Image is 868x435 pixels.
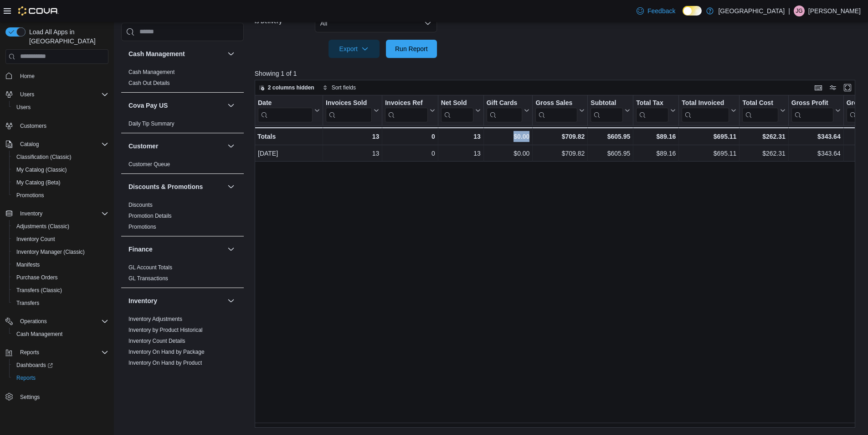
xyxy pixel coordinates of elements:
span: Dashboards [13,360,108,371]
p: [PERSON_NAME] [808,5,861,16]
span: Cash Management [128,68,175,76]
div: $695.11 [682,131,736,142]
div: Finance [121,262,244,288]
div: Date [258,99,313,122]
h3: Cash Management [128,49,185,58]
a: Transfers (Classic) [13,285,66,296]
div: Gift Card Sales [486,99,522,122]
span: Classification (Classic) [16,153,72,161]
span: Customers [16,120,108,131]
span: Users [20,91,34,98]
button: Users [16,89,38,100]
input: Dark Mode [683,6,702,16]
button: Users [9,101,112,114]
span: Adjustments (Classic) [16,223,69,230]
div: Gross Profit [791,99,833,107]
span: Inventory Count [16,236,55,243]
p: | [788,5,790,16]
button: Users [2,88,112,101]
a: Reports [13,372,39,383]
button: 2 columns hidden [255,82,318,93]
button: Customer [128,142,224,151]
span: Customers [20,122,46,130]
button: Sort fields [319,82,360,93]
button: Gift Cards [486,99,529,122]
button: Classification (Classic) [9,151,112,163]
span: Run Report [395,44,428,53]
div: Total Invoiced [682,99,729,122]
span: Promotions [13,190,108,201]
span: Operations [20,318,47,325]
span: GL Transactions [128,275,168,282]
span: Reports [20,349,39,356]
button: Total Invoiced [682,99,736,122]
a: Promotions [128,224,156,230]
a: Classification (Classic) [13,152,75,162]
a: Manifests [13,259,43,270]
span: Reports [16,374,36,382]
span: Operations [16,316,108,327]
div: Gift Cards [486,99,522,107]
span: Inventory Manager (Classic) [16,248,85,256]
span: Inventory On Hand by Product [128,359,202,367]
span: JG [796,5,802,16]
span: Transfers (Classic) [16,287,62,294]
div: $709.82 [535,148,585,159]
button: Discounts & Promotions [128,182,224,191]
div: Subtotal [591,99,623,107]
span: Feedback [647,6,675,16]
button: Transfers [9,297,112,309]
a: Promotion Details [128,213,172,219]
h3: Finance [128,245,153,254]
button: Customer [226,141,236,152]
span: Load All Apps in [GEOGRAPHIC_DATA] [26,27,108,46]
div: $343.64 [791,148,841,159]
button: My Catalog (Classic) [9,163,112,176]
button: Transfers (Classic) [9,284,112,297]
span: Cash Management [13,329,108,340]
a: Promotions [13,190,48,201]
a: Inventory Manager (Classic) [13,246,88,257]
div: $262.31 [742,131,785,142]
a: Adjustments (Classic) [13,221,73,232]
a: Inventory Count [13,234,59,245]
button: Discounts & Promotions [226,181,236,192]
div: Totals [257,131,320,142]
a: Cash Management [128,69,175,75]
div: $605.95 [591,148,630,159]
span: Reports [16,347,108,358]
span: Classification (Classic) [13,152,108,162]
div: Invoices Ref [385,99,427,107]
span: My Catalog (Classic) [13,164,108,175]
div: 0 [385,131,435,142]
span: Dark Mode [683,16,683,16]
h3: Discounts & Promotions [128,182,203,191]
div: $605.95 [591,131,630,142]
span: Users [16,104,31,111]
button: Display options [827,82,838,93]
span: Customer Queue [128,161,170,168]
span: Users [13,102,108,113]
div: Gross Profit [791,99,833,122]
div: $343.64 [791,131,841,142]
button: Cash Management [226,48,236,59]
div: Total Cost [742,99,778,122]
a: Inventory Adjustments [128,316,182,322]
div: Total Tax [636,99,668,122]
button: Total Tax [636,99,676,122]
div: Total Invoiced [682,99,729,107]
button: Run Report [386,40,437,58]
span: Home [20,73,35,80]
span: Home [16,70,108,82]
span: Purchase Orders [16,274,58,281]
span: Transfers [16,299,39,307]
p: Showing 1 of 1 [255,69,862,78]
span: My Catalog (Beta) [13,177,108,188]
a: GL Transactions [128,275,168,282]
span: Manifests [16,261,40,268]
div: Cova Pay US [121,118,244,133]
a: Daily Tip Summary [128,121,175,127]
button: Operations [16,316,51,327]
span: Promotions [128,223,156,231]
a: Users [13,102,34,113]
